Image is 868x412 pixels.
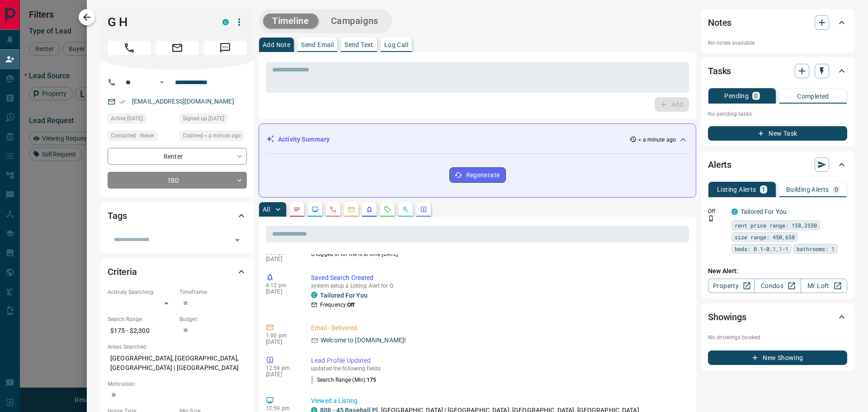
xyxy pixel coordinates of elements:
[735,221,817,230] span: rent price range: 158,2530
[263,14,318,28] button: Timeline
[108,148,247,165] div: Renter
[263,42,290,48] p: Add Note
[708,157,731,172] h2: Alerts
[754,93,758,99] p: 0
[735,232,795,242] span: size range: 450,658
[108,15,209,29] h1: G H
[266,371,297,378] p: [DATE]
[330,206,337,213] svg: Calls
[708,126,847,141] button: New Task
[108,315,175,323] p: Search Range:
[708,350,847,365] button: New Showing
[708,107,847,121] p: No pending tasks
[311,356,685,365] p: Lead Profile Updated
[717,186,756,193] p: Listing Alerts
[311,250,685,258] p: G logged in for the first time [DATE]
[311,396,685,406] p: Viewed a Listing
[367,377,376,383] span: 175
[108,208,127,223] h2: Tags
[266,332,297,339] p: 1:00 pm
[708,12,847,33] div: Notes
[797,93,829,99] p: Completed
[708,215,714,222] svg: Push Notification Only
[797,244,835,253] span: bathrooms: 1
[203,41,247,55] span: Message
[311,292,317,298] div: condos.ca
[786,186,829,193] p: Building Alerts
[266,256,297,262] p: [DATE]
[108,323,175,338] p: $175 - $2,300
[735,244,788,253] span: beds: 0.1-0.1,1-1
[311,365,685,372] p: updated the following fields:
[762,186,765,193] p: 1
[293,206,301,213] svg: Notes
[320,292,368,299] a: Tailored For You
[708,279,755,293] a: Property
[266,282,297,289] p: 4:12 pm
[108,343,247,351] p: Areas Searched:
[801,279,847,293] a: Mr.Loft
[449,167,506,183] button: Regenerate
[708,154,847,175] div: Alerts
[311,283,685,289] p: system setup a Listing Alert for G
[111,114,143,123] span: Active [DATE]
[179,114,247,126] div: Wed Mar 13 2024
[708,39,847,47] p: No notes available
[278,135,330,144] p: Activity Summary
[108,288,175,296] p: Actively Searching:
[638,136,676,144] p: < a minute ago
[108,261,247,283] div: Criteria
[754,279,801,293] a: Condos
[108,380,247,388] p: Motivation:
[708,60,847,82] div: Tasks
[708,310,746,324] h2: Showings
[156,41,199,55] span: Email
[708,15,731,30] h2: Notes
[108,205,247,227] div: Tags
[183,131,241,140] span: Claimed < a minute ago
[266,365,297,371] p: 12:59 pm
[111,131,154,140] span: Contacted - Never
[402,206,409,213] svg: Opportunities
[108,114,175,126] div: Mon Aug 25 2025
[321,336,406,345] p: Welcome to [DOMAIN_NAME]!
[179,288,247,296] p: Timeframe:
[263,206,270,213] p: All
[731,208,738,215] div: condos.ca
[708,333,847,341] p: No showings booked
[311,323,685,333] p: Email - Delivered
[222,19,229,25] div: condos.ca
[108,351,247,375] p: [GEOGRAPHIC_DATA], [GEOGRAPHIC_DATA], [GEOGRAPHIC_DATA] | [GEOGRAPHIC_DATA]
[183,114,224,123] span: Signed up [DATE]
[741,208,787,215] a: Tailored For You
[108,41,151,55] span: Call
[420,206,427,213] svg: Agent Actions
[301,42,334,48] p: Send Email
[835,186,838,193] p: 0
[708,64,731,78] h2: Tasks
[179,315,247,323] p: Budget:
[320,301,354,309] p: Frequency:
[348,206,355,213] svg: Emails
[347,302,354,308] strong: Off
[266,339,297,345] p: [DATE]
[384,206,391,213] svg: Requests
[344,42,373,48] p: Send Text
[108,172,247,189] div: TBD
[266,131,689,148] div: Activity Summary< a minute ago
[266,405,297,412] p: 12:59 pm
[311,206,319,213] svg: Lead Browsing Activity
[311,376,377,384] p: Search Range (Min) :
[724,93,749,99] p: Pending
[708,207,726,215] p: Off
[132,98,234,105] a: [EMAIL_ADDRESS][DOMAIN_NAME]
[231,234,244,246] button: Open
[266,289,297,295] p: [DATE]
[156,77,167,88] button: Open
[708,266,847,276] p: New Alert:
[179,131,247,143] div: Tue Oct 14 2025
[366,206,373,213] svg: Listing Alerts
[322,14,387,28] button: Campaigns
[384,42,408,48] p: Log Call
[708,306,847,328] div: Showings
